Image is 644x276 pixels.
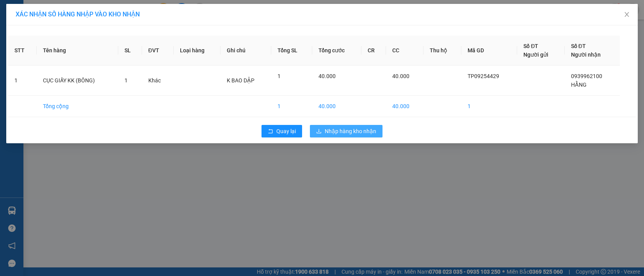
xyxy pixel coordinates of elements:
span: Số ĐT [571,43,586,49]
span: 40.000 [392,73,409,79]
th: STT [8,36,37,66]
span: Người gửi [523,52,548,58]
th: Loại hàng [174,36,221,66]
th: Mã GD [461,36,517,66]
span: TP09254429 [468,73,499,79]
span: 1 [278,73,281,79]
span: close [624,11,630,18]
button: Close [616,4,638,26]
span: XÁC NHẬN SỐ HÀNG NHẬP VÀO KHO NHẬN [16,11,140,18]
span: rollback [268,128,273,135]
th: Tổng cước [312,36,361,66]
span: K BAO DẬP [227,77,254,84]
span: 40.000 [318,73,336,79]
span: 0939962100 [571,73,602,79]
span: HẰNG [571,82,587,88]
span: 1 [125,77,128,84]
span: Số ĐT [523,43,538,49]
td: 1 [461,96,517,117]
th: Tên hàng [37,36,118,66]
button: rollbackQuay lại [262,125,302,137]
td: 1 [271,96,312,117]
td: CỤC GIẤY KK (BÔNG) [37,66,118,96]
span: Người nhận [571,52,601,58]
td: 40.000 [386,96,423,117]
th: Tổng SL [271,36,312,66]
th: SL [118,36,142,66]
td: 1 [8,66,37,96]
th: Ghi chú [221,36,271,66]
span: download [316,128,322,135]
span: Quay lại [276,127,296,135]
th: Thu hộ [423,36,461,66]
button: downloadNhập hàng kho nhận [310,125,382,137]
th: CC [386,36,423,66]
th: CR [361,36,386,66]
td: Khác [142,66,174,96]
td: 40.000 [312,96,361,117]
span: Nhập hàng kho nhận [325,127,376,135]
th: ĐVT [142,36,174,66]
td: Tổng cộng [37,96,118,117]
